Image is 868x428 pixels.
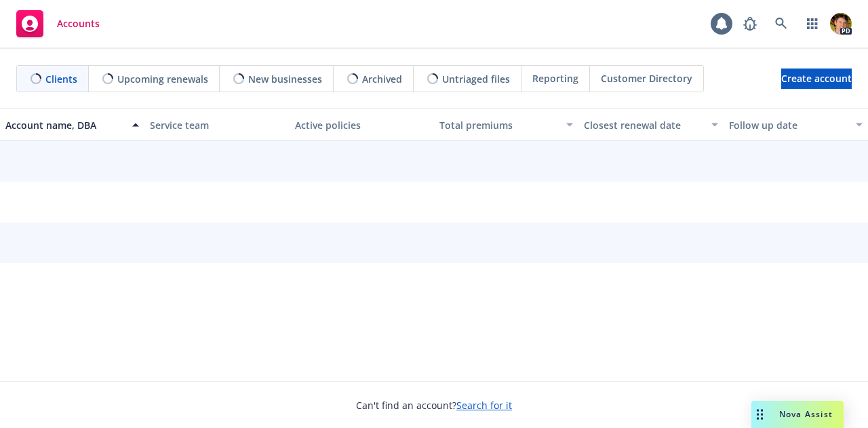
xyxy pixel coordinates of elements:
[5,118,124,132] div: Account name, DBA
[57,18,100,29] span: Accounts
[751,401,768,428] div: Drag to move
[144,109,289,141] button: Service team
[11,5,105,43] a: Accounts
[779,408,833,420] span: Nova Assist
[456,399,512,412] a: Search for it
[442,72,510,86] span: Untriaged files
[117,72,208,86] span: Upcoming renewals
[578,109,723,141] button: Closest renewal date
[729,118,848,132] div: Follow up date
[150,118,283,132] div: Service team
[768,10,795,37] a: Search
[724,109,868,141] button: Follow up date
[751,401,844,428] button: Nova Assist
[601,71,692,85] span: Customer Directory
[356,398,512,412] span: Can't find an account?
[781,69,852,89] a: Create account
[799,10,826,37] a: Switch app
[439,118,558,132] div: Total premiums
[434,109,578,141] button: Total premiums
[830,13,852,35] img: photo
[781,66,852,92] span: Create account
[45,72,77,86] span: Clients
[295,118,429,132] div: Active policies
[248,72,322,86] span: New businesses
[736,10,764,37] a: Report a Bug
[290,109,434,141] button: Active policies
[584,118,703,132] div: Closest renewal date
[532,71,578,85] span: Reporting
[362,72,402,86] span: Archived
